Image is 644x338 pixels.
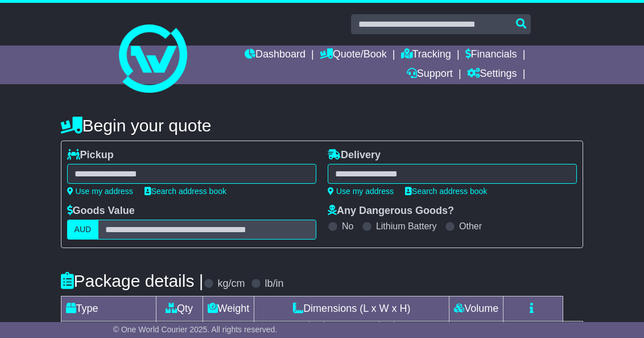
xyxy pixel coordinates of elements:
a: Use my address [67,187,133,196]
td: Qty [156,296,203,321]
label: Other [459,221,482,232]
label: Any Dangerous Goods? [328,205,454,217]
td: Dimensions (L x W x H) [254,296,449,321]
h4: Package details | [61,271,204,290]
label: Lithium Battery [376,221,437,232]
a: Settings [467,65,517,84]
td: Type [61,296,156,321]
label: kg/cm [218,278,245,290]
label: Goods Value [67,205,135,217]
label: AUD [67,220,99,240]
label: Delivery [328,149,381,162]
span: © One World Courier 2025. All rights reserved. [113,325,278,334]
label: lb/in [265,278,284,290]
label: No [342,221,353,232]
td: Volume [449,296,503,321]
a: Quote/Book [320,46,387,65]
a: Support [407,65,453,84]
a: Dashboard [245,46,306,65]
a: Use my address [328,187,394,196]
h4: Begin your quote [61,116,584,135]
label: Pickup [67,149,114,162]
td: Weight [203,296,254,321]
a: Search address book [145,187,226,196]
a: Tracking [401,46,451,65]
a: Search address book [405,187,487,196]
a: Financials [465,46,517,65]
